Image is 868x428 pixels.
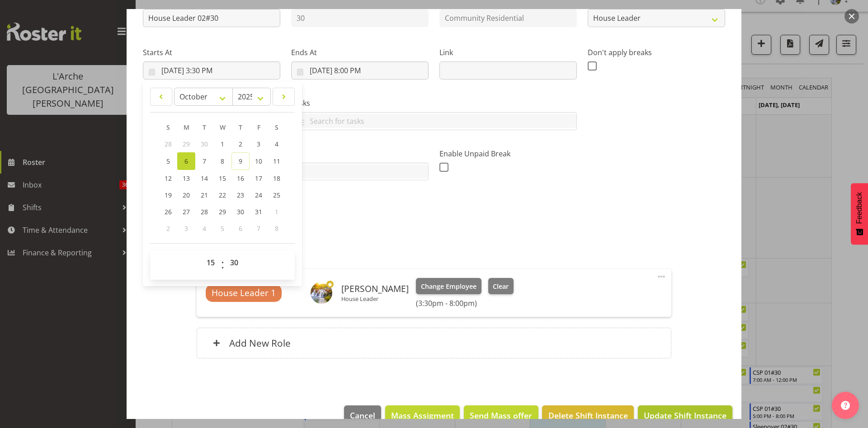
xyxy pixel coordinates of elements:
[250,187,268,203] a: 24
[184,123,189,132] span: M
[195,170,213,187] a: 14
[292,114,576,128] input: Search for tasks
[231,136,250,152] a: 2
[213,136,231,152] a: 1
[197,247,671,258] h5: Roles
[203,224,206,233] span: 4
[143,191,725,202] h5: Description
[237,174,244,183] span: 16
[201,207,208,216] span: 28
[255,191,262,199] span: 24
[231,187,250,203] a: 23
[275,123,278,132] span: S
[183,191,190,199] span: 20
[250,170,268,187] a: 17
[195,187,213,203] a: 21
[143,9,280,27] input: Shift Instance Name
[166,123,170,132] span: S
[255,207,262,216] span: 31
[229,337,291,349] h6: Add New Role
[159,203,177,220] a: 26
[341,284,409,294] h6: [PERSON_NAME]
[341,295,409,302] p: House Leader
[470,409,532,421] span: Send Mass offer
[638,405,732,425] button: Update Shift Instance
[166,224,170,233] span: 2
[183,174,190,183] span: 13
[239,140,242,148] span: 2
[439,148,577,159] label: Enable Unpaid Break
[239,224,242,233] span: 6
[184,224,188,233] span: 3
[268,136,286,152] a: 4
[221,224,224,233] span: 5
[416,278,481,294] button: Change Employee
[166,157,170,165] span: 5
[183,207,190,216] span: 27
[255,157,262,165] span: 10
[213,152,231,170] a: 8
[268,170,286,187] a: 18
[231,170,250,187] a: 16
[183,140,190,148] span: 29
[291,98,577,108] label: Tasks
[391,409,454,421] span: Mass Assigment
[273,174,280,183] span: 18
[275,224,278,233] span: 8
[385,405,460,425] button: Mass Assigment
[439,47,577,58] label: Link
[250,152,268,170] a: 10
[493,282,509,292] span: Clear
[464,405,538,425] button: Send Mass offer
[177,187,195,203] a: 20
[273,157,280,165] span: 11
[159,170,177,187] a: 12
[212,287,276,300] span: House Leader 1
[143,213,725,224] p: #30
[195,152,213,170] a: 7
[231,152,250,170] a: 9
[213,187,231,203] a: 22
[851,183,868,245] button: Feedback - Show survey
[219,191,226,199] span: 22
[201,191,208,199] span: 21
[275,207,278,216] span: 1
[257,224,260,233] span: 7
[344,405,381,425] button: Cancel
[291,61,429,80] input: Click to select...
[841,401,850,410] img: help-xxl-2.png
[177,203,195,220] a: 27
[542,405,633,425] button: Delete Shift Instance
[257,140,260,148] span: 3
[488,278,514,294] button: Clear
[184,157,188,165] span: 6
[221,254,224,276] span: :
[291,47,429,58] label: Ends At
[239,123,242,132] span: T
[548,409,628,421] span: Delete Shift Instance
[159,187,177,203] a: 19
[219,174,226,183] span: 15
[257,123,260,132] span: F
[855,192,863,224] span: Feedback
[255,174,262,183] span: 17
[213,203,231,220] a: 29
[237,191,244,199] span: 23
[221,157,224,165] span: 8
[195,203,213,220] a: 28
[421,282,476,292] span: Change Employee
[644,409,726,421] span: Update Shift Instance
[219,207,226,216] span: 29
[250,203,268,220] a: 31
[203,123,206,132] span: T
[220,123,226,132] span: W
[221,140,224,148] span: 1
[239,157,242,165] span: 9
[165,191,172,199] span: 19
[275,140,278,148] span: 4
[268,152,286,170] a: 11
[268,187,286,203] a: 25
[201,140,208,148] span: 30
[350,409,375,421] span: Cancel
[165,207,172,216] span: 26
